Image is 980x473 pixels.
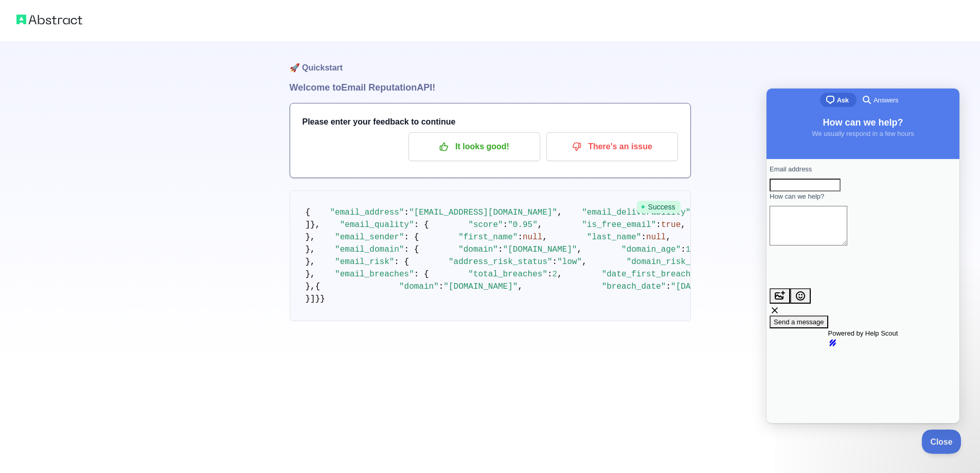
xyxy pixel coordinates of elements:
span: "email_breaches" [335,270,414,279]
iframe: Help Scout Beacon - Close [922,429,962,453]
span: "score" [468,220,503,230]
span: true [661,220,681,230]
p: There's an issue [554,138,670,155]
span: "email_risk" [335,257,394,267]
span: 10965 [686,245,710,254]
span: "[DATE]" [671,282,710,291]
span: Success [637,201,681,213]
span: "first_name" [458,233,518,242]
h3: Please enter your feedback to continue [302,116,678,128]
span: : { [404,233,419,242]
span: "0.95" [508,220,538,230]
span: : [656,220,661,230]
span: "date_first_breached" [602,270,706,279]
span: "email_address" [330,208,404,217]
span: : [681,245,686,254]
span: { [306,208,311,217]
span: : [553,257,558,267]
span: , [666,233,671,242]
span: : { [404,245,419,254]
span: , [557,208,562,217]
button: It looks good! [408,132,540,161]
span: "email_sender" [335,233,404,242]
span: : [547,270,553,279]
span: "email_domain" [335,245,404,254]
span: 2 [553,270,558,279]
span: "[DOMAIN_NAME]" [443,282,518,291]
span: "breach_date" [602,282,666,291]
img: Abstract logo [16,12,82,27]
span: , [557,270,562,279]
span: , [577,245,582,254]
span: "domain" [399,282,439,291]
iframe: Help Scout Beacon - Live Chat, Contact Form, and Knowledge Base [767,89,959,423]
span: null [523,233,542,242]
span: : [404,208,409,217]
span: "is_free_email" [582,220,656,230]
span: , [681,220,686,230]
span: : { [394,257,409,267]
span: "[DOMAIN_NAME]" [503,245,577,254]
span: , [518,282,523,291]
span: , [582,257,587,267]
span: null [646,233,666,242]
button: There's an issue [546,132,678,161]
span: "[EMAIL_ADDRESS][DOMAIN_NAME]" [409,208,557,217]
span: : [503,220,508,230]
span: : [498,245,503,254]
span: "domain_age" [621,245,681,254]
span: "domain" [458,245,498,254]
span: : { [414,270,429,279]
span: "address_risk_status" [449,257,553,267]
span: "last_name" [587,233,642,242]
span: "total_breaches" [468,270,547,279]
span: "domain_risk_status" [627,257,725,267]
span: , [538,220,543,230]
span: "email_quality" [340,220,414,230]
p: It looks good! [416,138,532,155]
h1: 🚀 Quickstart [290,41,691,80]
span: : [439,282,444,291]
span: "low" [557,257,582,267]
span: "email_deliverability" [582,208,690,217]
span: : { [414,220,429,230]
span: , [542,233,547,242]
span: : [641,233,646,242]
span: : [666,282,671,291]
span: : [518,233,523,242]
h1: Welcome to Email Reputation API! [290,80,691,95]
